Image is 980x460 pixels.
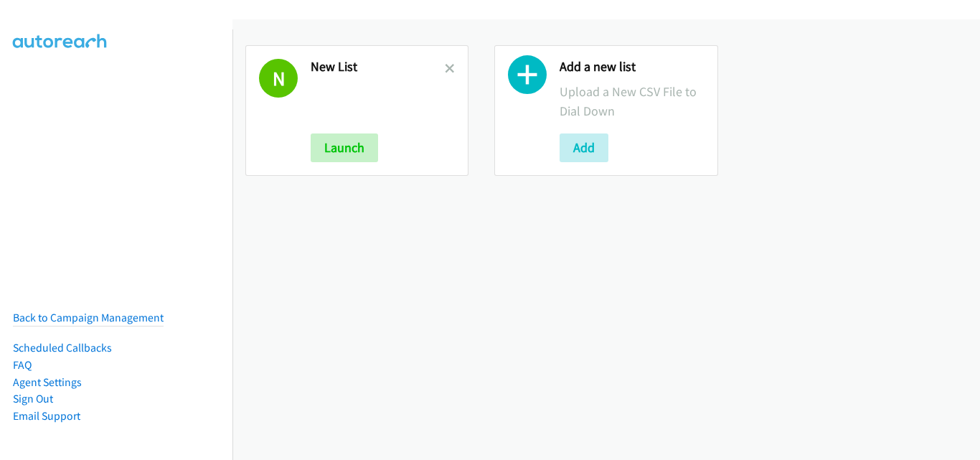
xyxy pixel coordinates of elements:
a: Sign Out [13,392,53,405]
a: Back to Campaign Management [13,311,164,324]
p: Upload a New CSV File to Dial Down [560,82,704,121]
button: Add [560,133,608,162]
h2: New List [311,59,445,75]
h2: Add a new list [560,59,704,75]
a: Agent Settings [13,375,82,389]
h1: N [259,59,298,98]
a: FAQ [13,358,32,372]
button: Launch [311,133,378,162]
a: Email Support [13,409,80,423]
a: Scheduled Callbacks [13,341,112,355]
